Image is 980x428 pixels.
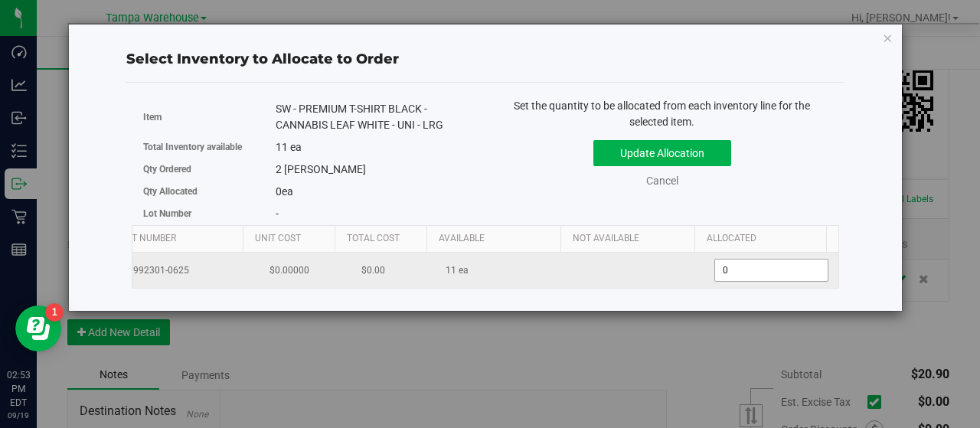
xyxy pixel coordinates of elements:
span: 11 ea [276,141,302,153]
span: 1992301-0625 [128,263,243,278]
div: SW - PREMIUM T-SHIRT BLACK - CANNABIS LEAF WHITE - UNI - LRG [276,101,474,133]
iframe: Resource center [15,305,61,351]
a: Allocated [707,233,822,245]
label: Total Inventory available [143,140,276,154]
label: Qty Ordered [143,162,276,176]
iframe: Resource center unread badge [45,303,64,322]
span: ea [276,185,293,198]
input: 0 [715,260,828,281]
span: 0 [276,185,282,198]
span: 2 [276,163,282,175]
a: Lot Number [121,233,237,245]
button: Update Allocation [593,140,731,166]
label: Qty Allocated [143,185,276,198]
span: 11 ea [446,263,469,278]
a: Available [439,233,554,245]
span: - [276,207,279,220]
span: [PERSON_NAME] [284,163,366,175]
span: $0.00000 [262,260,317,282]
a: Cancel [646,175,678,187]
span: Set the quantity to be allocated from each inventory line for the selected item. [514,100,810,128]
div: Select Inventory to Allocate to Order [126,49,844,70]
a: Unit Cost [255,233,328,245]
label: Item [143,110,276,124]
label: Lot Number [143,207,276,221]
span: $0.00 [354,260,393,282]
a: Total Cost [347,233,420,245]
a: Not Available [573,233,688,245]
